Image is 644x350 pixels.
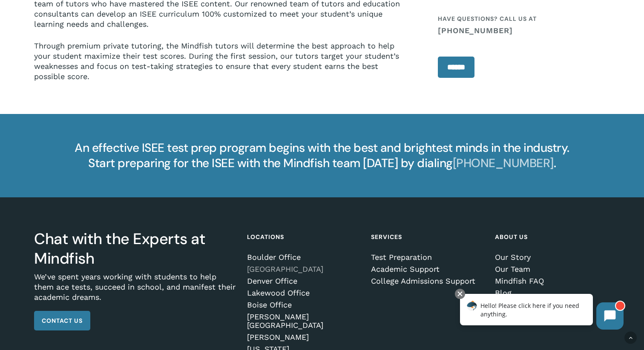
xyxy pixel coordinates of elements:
h4: Have questions? Call us at [438,11,610,34]
h4: Locations [247,229,359,245]
a: Mindfish FAQ [495,277,607,285]
h4: An effective ISEE test prep program begins with the best and brightest minds in the industry. Sta... [61,140,584,171]
a: Academic Support [371,265,483,273]
a: [GEOGRAPHIC_DATA] [247,265,359,273]
span: Contact Us [42,316,83,325]
a: [PHONE_NUMBER] [438,26,610,34]
a: Denver Office [247,277,359,285]
a: [PERSON_NAME] [247,333,359,341]
a: Our Team [495,265,607,273]
a: Test Preparation [371,253,483,262]
a: Contact Us [34,311,90,330]
a: Lakewood Office [247,289,359,297]
a: Boulder Office [247,253,359,262]
h4: Services [371,229,483,245]
a: College Admissions Support [371,277,483,285]
a: [PHONE_NUMBER] [453,155,554,171]
p: We’ve spent years working with students to help them ace tests, succeed in school, and manifest t... [34,272,236,311]
a: Boise Office [247,301,359,309]
iframe: Chatbot [451,287,632,338]
h3: Chat with the Experts at Mindfish [34,229,236,268]
a: Our Story [495,253,607,262]
h4: About Us [495,229,607,245]
a: [PERSON_NAME][GEOGRAPHIC_DATA] [247,313,359,330]
p: Through premium private tutoring, the Mindfish tutors will determine the best approach to help yo... [34,41,408,82]
strong: [PHONE_NUMBER] [438,26,513,34]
